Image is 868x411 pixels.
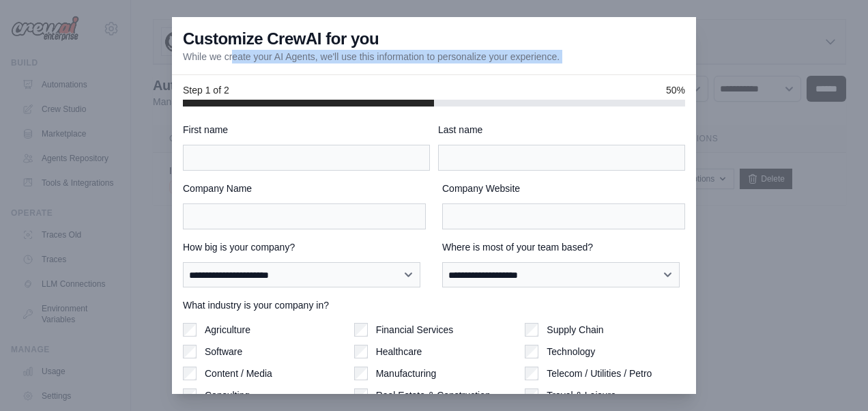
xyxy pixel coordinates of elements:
[205,323,250,337] label: Agriculture
[183,50,560,63] p: While we create your AI Agents, we'll use this information to personalize your experience.
[376,345,422,358] label: Healthcare
[442,240,685,254] label: Where is most of your team based?
[376,323,454,337] label: Financial Services
[205,388,250,402] label: Consulting
[547,388,616,402] label: Travel & Leisure
[666,83,685,97] span: 50%
[183,123,430,137] label: First name
[205,345,242,358] label: Software
[547,345,595,358] label: Technology
[800,345,868,411] iframe: Chat Widget
[183,182,426,195] label: Company Name
[183,240,426,254] label: How big is your company?
[183,83,229,97] span: Step 1 of 2
[183,28,379,50] h3: Customize CrewAI for you
[442,182,685,195] label: Company Website
[205,367,272,380] label: Content / Media
[376,367,437,380] label: Manufacturing
[376,388,491,402] label: Real Estate & Construction
[438,123,685,137] label: Last name
[547,323,603,337] label: Supply Chain
[547,367,652,380] label: Telecom / Utilities / Petro
[183,298,685,312] label: What industry is your company in?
